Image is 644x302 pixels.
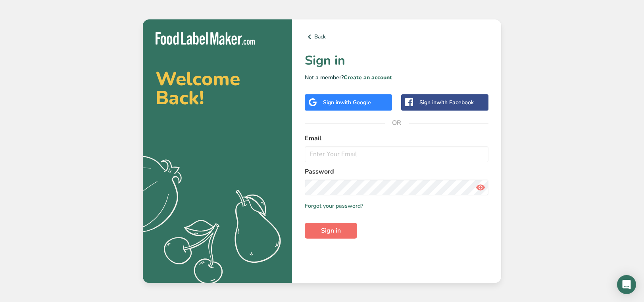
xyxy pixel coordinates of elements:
[156,32,255,45] img: Food Label Maker
[305,51,488,70] h1: Sign in
[305,167,488,176] label: Password
[305,223,357,239] button: Sign in
[323,98,371,107] div: Sign in
[436,99,474,106] span: with Facebook
[385,111,409,135] span: OR
[305,134,488,143] label: Email
[344,74,392,81] a: Create an account
[419,98,474,107] div: Sign in
[156,69,279,107] h2: Welcome Back!
[340,99,371,106] span: with Google
[305,202,363,210] a: Forgot your password?
[305,73,488,82] p: Not a member?
[305,146,488,162] input: Enter Your Email
[305,32,488,42] a: Back
[617,275,636,294] div: Open Intercom Messenger
[321,226,341,235] span: Sign in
